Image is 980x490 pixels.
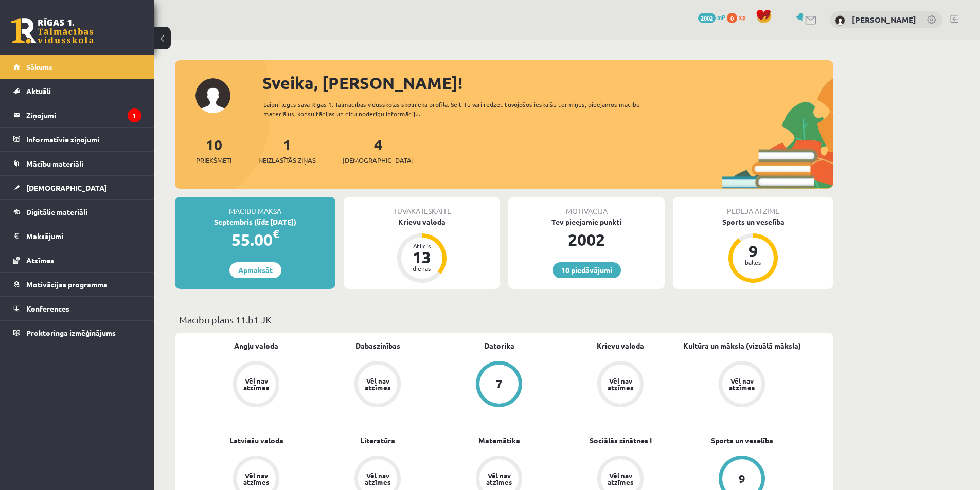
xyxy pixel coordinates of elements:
[738,243,769,259] div: 9
[835,15,845,26] img: Kitija Keita Jansone
[484,340,514,351] a: Datorika
[13,248,141,272] a: Atzīmes
[739,13,745,21] span: xp
[606,377,635,391] div: Vēl nav atzīmes
[343,135,414,166] a: 4[DEMOGRAPHIC_DATA]
[406,243,437,249] div: Atlicis
[344,197,500,216] div: Tuvākā ieskaite
[553,262,621,278] a: 10 piedāvājumi
[179,313,829,326] p: Mācību plāns 11.b1 JK
[242,377,271,391] div: Vēl nav atzīmes
[13,103,141,127] a: Ziņojumi1
[26,183,107,192] span: [DEMOGRAPHIC_DATA]
[26,128,141,151] legend: Informatīvie ziņojumi
[508,227,665,252] div: 2002
[343,155,414,166] span: [DEMOGRAPHIC_DATA]
[13,224,141,248] a: Maksājumi
[738,259,769,265] div: balles
[13,200,141,224] a: Digitālie materiāli
[496,378,503,390] div: 7
[196,155,231,166] span: Priekšmeti
[196,135,231,166] a: 10Priekšmeti
[508,216,665,227] div: Tev pieejamie punkti
[560,361,681,409] a: Vēl nav atzīmes
[273,226,279,241] span: €
[478,435,520,446] a: Matemātika
[175,216,335,227] div: Septembris (līdz [DATE])
[673,197,833,216] div: Pēdējā atzīme
[26,224,141,248] legend: Maksājumi
[698,13,725,21] a: 2002 mP
[727,13,751,21] a: 0 xp
[262,70,833,95] div: Sveika, [PERSON_NAME]!
[739,473,745,484] div: 9
[26,280,108,289] span: Motivācijas programma
[727,13,737,23] span: 0
[175,227,335,252] div: 55.00
[508,197,665,216] div: Motivācija
[360,435,395,446] a: Literatūra
[13,176,141,199] a: [DEMOGRAPHIC_DATA]
[13,273,141,296] a: Motivācijas programma
[13,152,141,175] a: Mācību materiāli
[26,103,141,127] legend: Ziņojumi
[597,340,644,351] a: Krievu valoda
[673,216,833,227] div: Sports un veselība
[673,216,833,284] a: Sports un veselība 9 balles
[727,377,756,391] div: Vēl nav atzīmes
[344,216,500,227] div: Krievu valoda
[683,340,801,351] a: Kultūra un māksla (vizuālā māksla)
[229,262,281,278] a: Apmaksāt
[234,340,278,351] a: Angļu valoda
[681,361,803,409] a: Vēl nav atzīmes
[258,155,316,166] span: Neizlasītās ziņas
[26,86,51,96] span: Aktuāli
[717,13,725,21] span: mP
[26,62,52,71] span: Sākums
[363,377,392,391] div: Vēl nav atzīmes
[606,472,635,485] div: Vēl nav atzīmes
[355,340,400,351] a: Dabaszinības
[317,361,438,409] a: Vēl nav atzīmes
[26,256,54,265] span: Atzīmes
[406,249,437,265] div: 13
[485,472,513,485] div: Vēl nav atzīmes
[242,472,271,485] div: Vēl nav atzīmes
[13,55,141,79] a: Sākums
[363,472,392,485] div: Vēl nav atzīmes
[26,207,87,216] span: Digitālie materiāli
[852,14,916,25] a: [PERSON_NAME]
[406,265,437,271] div: dienas
[344,216,500,284] a: Krievu valoda Atlicis 13 dienas
[711,435,773,446] a: Sports un veselība
[229,435,283,446] a: Latviešu valoda
[13,128,141,151] a: Informatīvie ziņojumi
[11,18,94,44] a: Rīgas 1. Tālmācības vidusskola
[258,135,316,166] a: 1Neizlasītās ziņas
[13,79,141,103] a: Aktuāli
[263,100,658,118] div: Laipni lūgts savā Rīgas 1. Tālmācības vidusskolas skolnieka profilā. Šeit Tu vari redzēt tuvojošo...
[13,321,141,344] a: Proktoringa izmēģinājums
[13,297,141,320] a: Konferences
[438,361,560,409] a: 7
[698,13,716,23] span: 2002
[26,328,116,337] span: Proktoringa izmēģinājums
[590,435,652,446] a: Sociālās zinātnes I
[26,159,83,168] span: Mācību materiāli
[26,304,69,313] span: Konferences
[195,361,317,409] a: Vēl nav atzīmes
[128,108,141,122] i: 1
[175,197,335,216] div: Mācību maksa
